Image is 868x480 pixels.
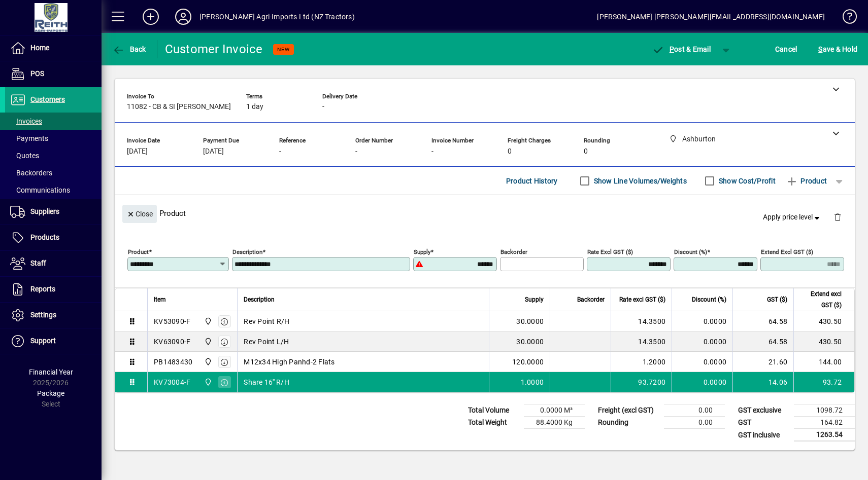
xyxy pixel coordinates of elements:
[733,429,794,441] td: GST inclusive
[10,117,42,125] span: Invoices
[524,417,585,429] td: 88.4000 Kg
[5,328,102,354] a: Support
[463,404,524,417] td: Total Volume
[244,337,289,347] span: Rev Point L/H
[521,377,544,387] span: 1.0000
[781,172,832,190] button: Product
[10,152,39,160] span: Quotes
[692,294,726,305] span: Discount (%)
[794,429,855,441] td: 1263.54
[30,95,65,103] span: Customers
[759,208,826,227] button: Apply price level
[818,41,857,57] span: ave & Hold
[516,337,544,347] span: 30.0000
[244,316,289,326] span: Rev Point R/H
[5,113,102,130] a: Invoices
[816,40,860,58] button: Save & Hold
[664,404,725,417] td: 0.00
[5,225,102,250] a: Products
[322,103,324,111] span: -
[202,377,213,388] span: Ashburton
[128,248,149,255] mat-label: Product
[732,311,793,331] td: 64.58
[246,103,263,111] span: 1 day
[732,331,793,352] td: 64.58
[793,331,854,352] td: 430.50
[102,40,157,58] app-page-header-button: Back
[835,2,855,35] a: Knowledge Base
[587,248,633,255] mat-label: Rate excl GST ($)
[110,40,149,58] button: Back
[29,368,73,376] span: Financial Year
[37,389,64,397] span: Package
[793,352,854,372] td: 144.00
[506,173,558,189] span: Product History
[127,103,231,111] span: 11082 - CB & SI [PERSON_NAME]
[617,377,665,387] div: 93.7200
[202,336,213,347] span: Ashburton
[154,316,190,326] div: KV53090-F
[463,417,524,429] td: Total Weight
[732,372,793,392] td: 14.06
[30,44,49,52] span: Home
[5,277,102,302] a: Reports
[593,404,664,417] td: Freight (excl GST)
[825,205,850,229] button: Delete
[154,357,192,367] div: PB1483430
[154,337,190,347] div: KV63090-F
[30,311,56,319] span: Settings
[592,176,687,186] label: Show Line Volumes/Weights
[647,40,716,58] button: Post & Email
[232,248,262,255] mat-label: Description
[617,337,665,347] div: 14.3500
[115,195,855,232] div: Product
[431,147,433,156] span: -
[277,46,290,53] span: NEW
[818,45,822,53] span: S
[793,372,854,392] td: 93.72
[30,207,59,215] span: Suppliers
[617,316,665,326] div: 14.3500
[800,288,842,311] span: Extend excl GST ($)
[30,285,55,293] span: Reports
[165,41,263,57] div: Customer Invoice
[773,40,800,58] button: Cancel
[794,417,855,429] td: 164.82
[30,337,56,345] span: Support
[524,404,585,417] td: 0.0000 M³
[664,417,725,429] td: 0.00
[355,147,357,156] span: -
[674,248,707,255] mat-label: Discount (%)
[122,205,157,223] button: Close
[502,172,562,190] button: Product History
[203,147,224,156] span: [DATE]
[717,176,776,186] label: Show Cost/Profit
[5,130,102,147] a: Payments
[5,164,102,181] a: Backorders
[154,294,166,305] span: Item
[672,352,732,372] td: 0.0000
[202,316,213,327] span: Ashburton
[5,181,102,199] a: Communications
[5,35,102,61] a: Home
[5,303,102,328] a: Settings
[414,248,430,255] mat-label: Supply
[508,147,512,156] span: 0
[10,134,48,142] span: Payments
[167,8,199,26] button: Profile
[202,356,213,367] span: Ashburton
[775,41,797,57] span: Cancel
[825,212,850,221] app-page-header-button: Delete
[593,417,664,429] td: Rounding
[793,311,854,331] td: 430.50
[154,377,190,387] div: KV73004-F
[5,147,102,164] a: Quotes
[30,69,44,78] span: POS
[199,9,355,25] div: [PERSON_NAME] Agri-Imports Ltd (NZ Tractors)
[112,45,146,53] span: Back
[10,169,52,177] span: Backorders
[127,147,148,156] span: [DATE]
[617,357,665,367] div: 1.2000
[577,294,605,305] span: Backorder
[733,417,794,429] td: GST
